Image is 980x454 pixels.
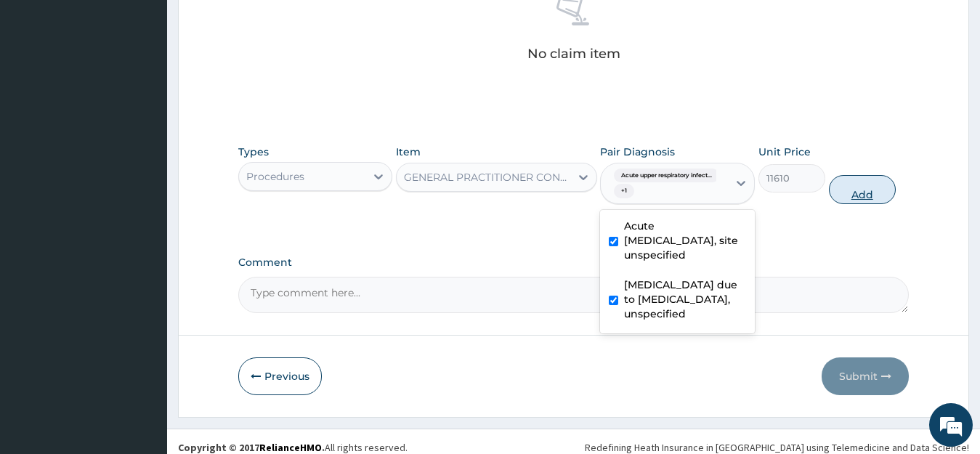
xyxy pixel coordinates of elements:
[822,357,909,395] button: Submit
[396,145,421,159] label: Item
[259,441,322,454] a: RelianceHMO
[246,169,304,184] div: Procedures
[238,7,273,42] div: Minimize live chat window
[76,81,244,100] div: Chat with us now
[614,169,719,183] span: Acute upper respiratory infect...
[758,145,811,159] label: Unit Price
[624,219,746,262] label: Acute [MEDICAL_DATA], site unspecified
[238,256,910,269] label: Comment
[178,441,325,454] strong: Copyright © 2017 .
[404,170,572,185] div: GENERAL PRACTITIONER CONSULTATION FOLLOW UP
[238,357,322,395] button: Previous
[7,301,277,352] textarea: Type your message and hit 'Enter'
[527,46,620,61] p: No claim item
[624,277,746,321] label: [MEDICAL_DATA] due to [MEDICAL_DATA], unspecified
[600,145,675,159] label: Pair Diagnosis
[238,146,269,158] label: Types
[84,135,201,282] span: We're online!
[27,73,59,109] img: d_794563401_company_1708531726252_794563401
[829,175,896,204] button: Add
[614,184,634,198] span: + 1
